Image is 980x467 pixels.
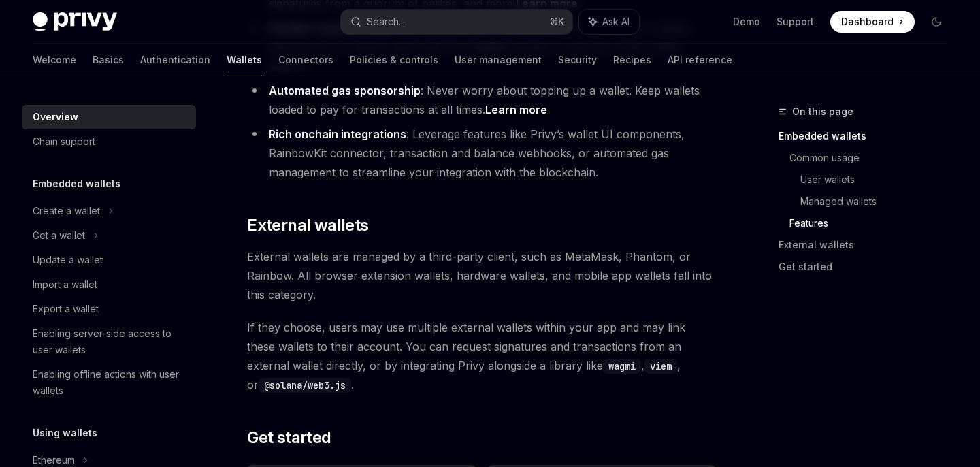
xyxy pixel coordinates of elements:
[926,11,947,33] button: Toggle dark mode
[733,15,760,29] a: Demo
[22,321,196,362] a: Enabling server-side access to user wallets
[603,359,641,374] code: wagmi
[33,133,95,150] div: Chain support
[789,212,958,234] a: Features
[613,44,651,76] a: Recipes
[33,252,103,268] div: Update a wallet
[22,362,196,403] a: Enabling offline actions with user wallets
[22,129,196,154] a: Chain support
[779,125,958,147] a: Embedded wallets
[455,44,542,76] a: User management
[779,256,958,278] a: Get started
[269,127,406,141] strong: Rich onchain integrations
[668,44,732,76] a: API reference
[367,14,405,30] div: Search...
[33,276,97,293] div: Import a wallet
[22,297,196,321] a: Export a wallet
[33,301,99,317] div: Export a wallet
[247,318,716,394] span: If they choose, users may use multiple external wallets within your app and may link these wallet...
[259,378,351,393] code: @solana/web3.js
[247,214,368,236] span: External wallets
[777,15,814,29] a: Support
[33,12,117,31] img: dark logo
[841,15,894,29] span: Dashboard
[33,44,76,76] a: Welcome
[602,15,630,29] span: Ask AI
[140,44,210,76] a: Authentication
[800,191,958,212] a: Managed wallets
[579,10,639,34] button: Ask AI
[269,84,421,97] strong: Automated gas sponsorship
[93,44,124,76] a: Basics
[550,16,564,27] span: ⌘ K
[644,359,677,374] code: viem
[789,147,958,169] a: Common usage
[33,366,188,399] div: Enabling offline actions with user wallets
[485,103,547,117] a: Learn more
[22,248,196,272] a: Update a wallet
[247,81,716,119] li: : Never worry about topping up a wallet. Keep wallets loaded to pay for transactions at all times.
[22,105,196,129] a: Overview
[558,44,597,76] a: Security
[792,103,853,120] span: On this page
[33,109,78,125] div: Overview
[341,10,572,34] button: Search...⌘K
[22,272,196,297] a: Import a wallet
[227,44,262,76] a: Wallets
[33,176,120,192] h5: Embedded wallets
[33,203,100,219] div: Create a wallet
[247,427,331,449] span: Get started
[33,227,85,244] div: Get a wallet
[247,247,716,304] span: External wallets are managed by a third-party client, such as MetaMask, Phantom, or Rainbow. All ...
[350,44,438,76] a: Policies & controls
[33,425,97,441] h5: Using wallets
[830,11,915,33] a: Dashboard
[800,169,958,191] a: User wallets
[278,44,333,76] a: Connectors
[779,234,958,256] a: External wallets
[33,325,188,358] div: Enabling server-side access to user wallets
[247,125,716,182] li: : Leverage features like Privy’s wallet UI components, RainbowKit connector, transaction and bala...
